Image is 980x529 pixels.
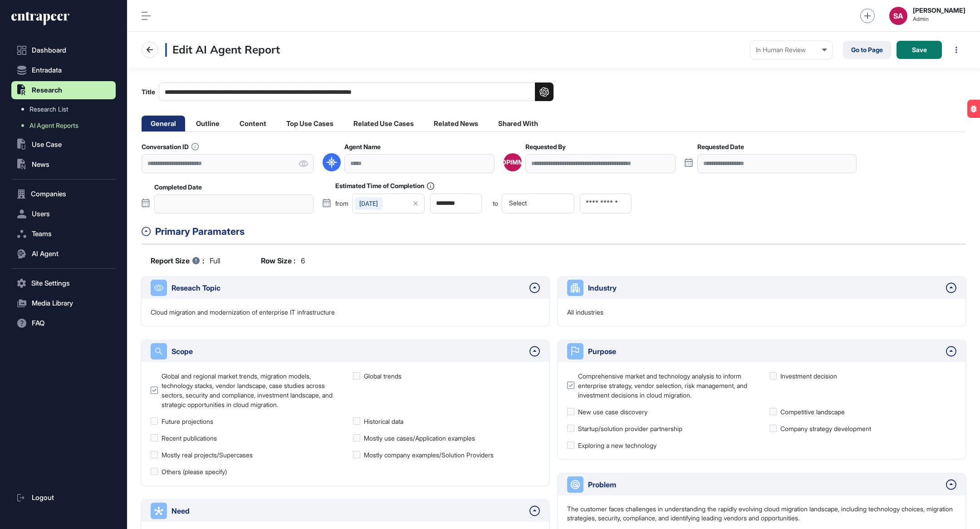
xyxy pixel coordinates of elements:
[32,230,52,238] span: Teams
[32,141,62,148] span: Use Case
[335,182,434,190] label: Estimated Time of Completion
[162,450,253,460] div: Mostly real projects/Supercases
[155,224,965,239] div: Primary Paramaters
[567,505,956,522] p: The customer faces challenges in understanding the rapidly evolving cloud migration landscape, in...
[11,136,116,154] button: Use Case
[171,346,525,357] div: Scope
[364,417,403,426] div: Historical data
[151,308,335,317] p: Cloud migration and modernization of enterprise IT infrastructure
[11,274,116,292] button: Site Settings
[11,294,116,312] button: Media Library
[780,424,871,433] div: Company strategy development
[425,116,487,131] li: Related News
[843,41,891,59] a: Go to Page
[32,67,62,74] span: Entradata
[780,407,845,417] div: Competitive landscape
[588,282,941,293] div: Industry
[277,116,343,131] li: Top Use Cases
[165,43,280,57] h3: Edit AI Agent Report
[29,122,78,129] span: AI Agent Reports
[142,83,554,101] label: Title
[29,106,68,113] span: Research List
[11,155,116,174] button: News
[31,190,66,198] span: Companies
[697,143,744,150] label: Requested Date
[159,83,554,101] input: Title
[32,300,73,307] span: Media Library
[171,505,525,516] div: Need
[525,143,566,150] label: Requested By
[32,161,49,168] span: News
[11,489,116,507] a: Logout
[32,494,54,501] span: Logout
[142,116,185,131] li: General
[756,46,827,53] div: In Human Review
[578,407,647,417] div: New use case discovery
[493,200,498,207] span: to
[16,101,116,117] a: Research List
[344,116,423,131] li: Related Use Cases
[11,61,116,79] button: Entradata
[11,314,116,332] button: FAQ
[32,320,44,327] span: FAQ
[889,7,907,25] button: SA
[335,200,348,207] span: from
[11,205,116,223] button: Users
[187,116,229,131] li: Outline
[11,245,116,263] button: AI Agent
[355,197,382,210] div: [DATE]
[32,87,62,94] span: Research
[509,199,527,207] span: Select
[578,371,754,400] div: Comprehensive market and technology analysis to inform enterprise strategy, vendor selection, ris...
[364,433,475,443] div: Mostly use cases/Application examples
[364,450,494,460] div: Mostly company examples/Solution Providers
[588,479,941,490] div: Problem
[151,255,204,266] b: Report Size :
[489,116,547,131] li: Shared With
[11,225,116,243] button: Teams
[11,41,116,59] a: Dashboard
[32,47,66,54] span: Dashboard
[142,143,199,150] label: Conversation ID
[501,159,524,166] div: OPIMM
[32,210,50,218] span: Users
[162,433,217,443] div: Recent publications
[261,255,295,266] b: Row Size :
[154,184,202,191] label: Completed Date
[31,280,70,287] span: Site Settings
[588,346,941,357] div: Purpose
[578,441,657,450] div: Exploring a new technology
[578,424,682,433] div: Startup/solution provider partnership
[151,255,220,266] div: full
[32,250,59,257] span: AI Agent
[567,308,603,317] p: All industries
[780,371,837,381] div: Investment decision
[162,467,227,476] div: Others (please specify)
[897,41,942,59] button: Save
[11,185,116,203] button: Companies
[16,117,116,134] a: AI Agent Reports
[912,47,927,53] span: Save
[913,7,965,14] strong: [PERSON_NAME]
[230,116,275,131] li: Content
[11,81,116,99] button: Research
[162,371,338,409] div: Global and regional market trends, migration models, technology stacks, vendor landscape, case st...
[171,282,525,293] div: Reseach Topic
[913,16,965,22] span: Admin
[364,371,402,381] div: Global trends
[344,143,381,150] label: Agent Name
[261,255,305,266] div: 6
[162,417,213,426] div: Future projections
